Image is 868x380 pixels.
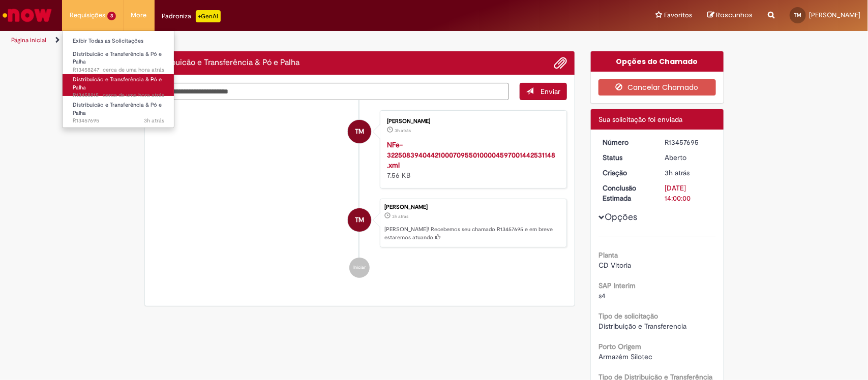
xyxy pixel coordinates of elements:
span: 3 [107,12,116,20]
span: Armazém Silotec [598,352,652,361]
span: Distribuicão e Transferência & Pó e Palha [73,76,162,91]
span: More [131,10,147,20]
span: TM [355,208,364,232]
span: 3h atrás [392,213,408,219]
div: Opções do Chamado [591,51,724,72]
div: TIAGO MENEGUELLI [348,208,371,232]
button: Adicionar anexos [554,56,567,70]
img: ServiceNow [1,5,53,25]
b: Planta [598,250,618,260]
div: [PERSON_NAME] [384,204,561,210]
a: Página inicial [11,36,46,44]
time: 28/08/2025 12:54:58 [392,213,408,219]
div: [DATE] 14:00:00 [665,183,712,203]
dt: Conclusão Estimada [595,183,657,203]
span: Sua solicitação foi enviada [598,115,682,124]
span: R13458215 [73,91,164,100]
span: [PERSON_NAME] [809,11,860,19]
span: cerca de uma hora atrás [103,66,164,74]
div: TIAGO MENEGUELLI [348,120,371,143]
span: R13457695 [73,117,164,125]
span: Distribuição e Transferencia [598,322,686,331]
dt: Número [595,137,657,147]
div: 28/08/2025 12:54:58 [665,168,712,178]
span: Enviar [541,87,560,96]
div: Aberto [665,152,712,163]
ul: Trilhas de página [8,31,571,50]
dt: Status [595,152,657,163]
span: Favoritos [664,10,692,20]
a: NFe-32250839404421000709550100004597001442531148.xml [387,140,555,170]
span: 3h atrás [144,117,164,124]
h2: Distribuicão e Transferência & Pó e Palha Histórico de tíquete [153,58,300,68]
span: TM [794,12,802,18]
span: Rascunhos [716,10,753,20]
p: +GenAi [196,10,221,22]
b: SAP Interim [598,281,636,290]
span: s4 [598,291,606,300]
a: Aberto R13457695 : Distribuicão e Transferência & Pó e Palha [63,100,174,121]
div: Padroniza [162,10,221,22]
span: Distribuicão e Transferência & Pó e Palha [73,50,162,66]
li: TIAGO MENEGUELLI [153,199,567,247]
time: 28/08/2025 12:52:01 [395,128,411,134]
ul: Requisições [62,30,174,128]
span: R13458247 [73,66,164,74]
a: Rascunhos [707,11,753,20]
span: 3h atrás [665,168,690,177]
a: Exibir Todas as Solicitações [63,36,174,47]
b: Porto Origem [598,342,641,351]
time: 28/08/2025 12:54:59 [144,117,164,124]
ul: Histórico de tíquete [153,100,567,288]
span: CD Vitoria [598,261,631,270]
time: 28/08/2025 12:54:58 [665,168,690,177]
p: [PERSON_NAME]! Recebemos seu chamado R13457695 e em breve estaremos atuando. [384,226,561,241]
div: [PERSON_NAME] [387,118,556,124]
span: 3h atrás [395,128,411,134]
textarea: Digite sua mensagem aqui... [153,83,510,101]
a: Aberto R13458215 : Distribuicão e Transferência & Pó e Palha [63,74,174,96]
div: R13457695 [665,137,712,147]
button: Cancelar Chamado [598,79,716,96]
dt: Criação [595,168,657,178]
div: 7.56 KB [387,140,556,180]
span: TM [355,119,364,144]
span: cerca de uma hora atrás [103,91,164,99]
button: Enviar [520,83,567,100]
a: Aberto R13458247 : Distribuicão e Transferência & Pó e Palha [63,49,174,71]
span: Requisições [70,10,105,20]
span: Distribuicão e Transferência & Pó e Palha [73,101,162,117]
b: Tipo de solicitação [598,311,658,321]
